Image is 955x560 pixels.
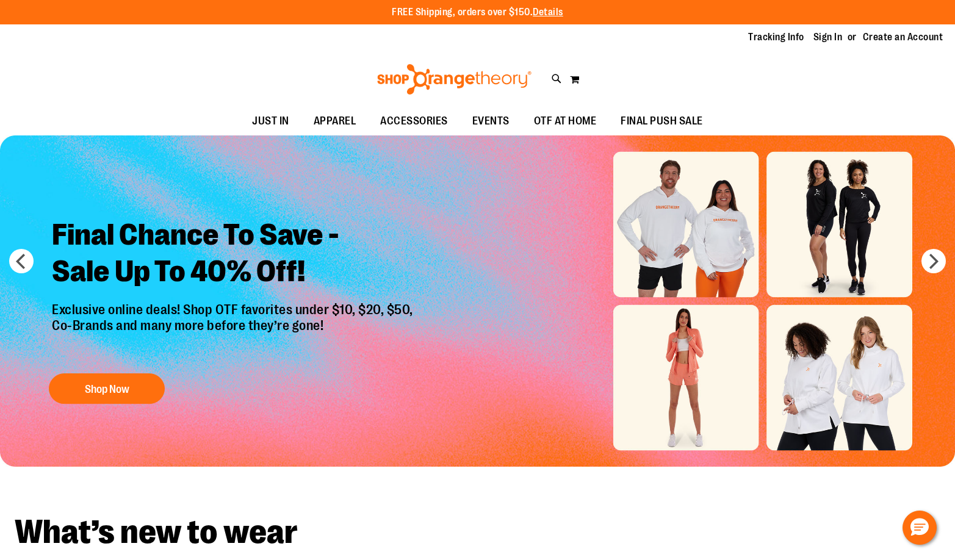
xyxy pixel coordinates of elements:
button: Hello, have a question? Let’s chat. [903,511,937,545]
p: Exclusive online deals! Shop OTF favorites under $10, $20, $50, Co-Brands and many more before th... [43,302,425,362]
a: EVENTS [460,107,522,135]
img: Shop Orangetheory [375,64,533,95]
h2: Final Chance To Save - Sale Up To 40% Off! [43,207,425,302]
span: JUST IN [252,107,289,135]
a: Sign In [813,31,843,44]
a: Final Chance To Save -Sale Up To 40% Off! Exclusive online deals! Shop OTF favorites under $10, $... [43,207,425,411]
span: FINAL PUSH SALE [621,107,703,135]
a: ACCESSORIES [368,107,460,135]
a: Create an Account [863,31,943,44]
p: FREE Shipping, orders over $150. [392,5,563,20]
span: OTF AT HOME [534,107,597,135]
span: APPAREL [314,107,356,135]
span: ACCESSORIES [380,107,448,135]
span: EVENTS [472,107,510,135]
button: Shop Now [49,373,165,404]
a: Tracking Info [748,31,804,44]
a: APPAREL [301,107,369,135]
a: Details [533,7,563,18]
a: JUST IN [240,107,301,135]
button: prev [9,249,34,273]
h2: What’s new to wear [15,515,940,549]
button: next [921,249,946,273]
a: FINAL PUSH SALE [608,107,715,135]
a: OTF AT HOME [522,107,609,135]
